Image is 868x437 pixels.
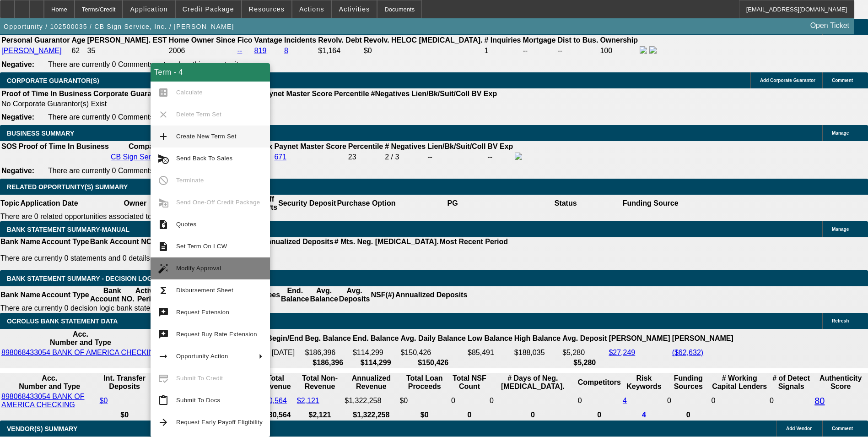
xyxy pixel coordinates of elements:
[176,221,196,228] span: Quotes
[169,47,185,55] span: 2006
[411,90,469,98] b: Lien/Bk/Suit/Coll
[123,0,174,18] button: Application
[1,89,92,98] th: Proof of Time In Business
[640,46,647,54] img: facebook-icon.png
[523,46,556,56] td: --
[176,419,263,426] span: Request Early Payoff Eligibility
[4,23,234,30] span: Opportunity / 102500035 / CB Sign Service, Inc. / [PERSON_NAME]
[130,5,167,13] span: Application
[1,393,84,409] a: 898068433054 BANK OF AMERICA CHECKING
[557,46,599,56] td: --
[400,358,466,367] th: $150,426
[176,133,237,140] span: Create New Term Set
[1,374,98,391] th: Acc. Number and Type
[242,0,291,18] button: Resources
[1,99,501,109] td: No Corporate Guarantor(s) Exist
[7,425,77,432] span: VENDOR(S) SUMMARY
[274,153,286,161] a: 671
[1,349,160,356] a: 898068433054 BANK OF AMERICA CHECKING
[158,285,169,296] mat-icon: functions
[158,307,169,318] mat-icon: try
[667,392,710,410] td: 0
[292,0,331,18] button: Actions
[334,237,439,246] th: # Mts. Neg. [MEDICAL_DATA].
[489,410,577,420] th: 0
[297,410,344,420] th: $2,121
[370,286,395,304] th: NSF(#)
[667,410,710,420] th: 0
[256,410,296,420] th: $330,564
[318,36,362,44] b: Revolv. Debt
[256,397,287,404] a: $330,564
[176,309,229,316] span: Request Extension
[48,60,242,68] span: There are currently 0 Comments entered on this opportunity
[363,46,483,56] td: $0
[284,36,316,44] b: Incidents
[558,36,598,44] b: Dist to Bus.
[304,330,351,347] th: Beg. Balance
[467,330,513,347] th: Low Balance
[711,374,768,391] th: # Working Capital Lenders
[400,330,466,347] th: Avg. Daily Balance
[309,286,338,304] th: Avg. Balance
[334,90,369,98] b: Percentile
[484,36,521,44] b: # Inquiries
[814,396,825,406] a: 80
[672,349,704,356] a: ($62,632)
[609,349,635,356] a: $27,249
[371,90,410,98] b: #Negatives
[176,397,220,404] span: Submit To Docs
[339,5,370,13] span: Activities
[1,330,160,347] th: Acc. Number and Type
[158,219,169,230] mat-icon: request_quote
[90,237,155,246] th: Bank Account NO.
[807,18,853,33] a: Open Ticket
[100,397,108,404] a: $0
[237,36,253,44] b: Fico
[399,392,450,410] td: $0
[667,374,710,391] th: Funding Sources
[451,392,488,410] td: 0
[352,358,399,367] th: $114,299
[242,330,303,347] th: Period Begin/End
[176,155,232,162] span: Send Back To Sales
[20,195,78,212] th: Application Date
[90,286,135,304] th: Bank Account NO.
[1,36,70,44] b: Personal Guarantor
[1,142,17,151] th: SOS
[514,330,561,347] th: High Balance
[348,153,383,161] div: 23
[352,348,399,357] td: $114,299
[489,374,577,391] th: # Days of Neg. [MEDICAL_DATA].
[280,286,309,304] th: End. Balance
[399,374,450,391] th: Total Loan Proceeds
[1,113,34,121] b: Negative:
[274,142,346,150] b: Paynet Master Score
[0,254,508,262] p: There are currently 0 statements and 0 details entered on this opportunity
[509,195,622,212] th: Status
[352,330,399,347] th: End. Balance
[427,152,486,162] td: --
[672,330,734,347] th: [PERSON_NAME]
[385,142,426,150] b: # Negatives
[284,47,288,55] a: 8
[79,195,192,212] th: Owner
[176,353,228,360] span: Opportunity Action
[158,417,169,428] mat-icon: arrow_forward
[48,167,242,175] span: There are currently 0 Comments entered on this opportunity
[395,286,468,304] th: Annualized Deposits
[304,348,351,357] td: $186,396
[71,46,86,56] td: 62
[1,167,34,175] b: Negative:
[176,0,241,18] button: Credit Package
[451,374,488,391] th: Sum of the Total NSF Count and Total Overdraft Fee Count from Ocrolus
[344,374,398,391] th: Annualized Revenue
[318,46,362,56] td: $1,164
[832,318,849,323] span: Refresh
[176,331,257,338] span: Request Buy Rate Extension
[135,286,162,304] th: Activity Period
[385,153,426,161] div: 2 / 3
[151,63,270,82] div: Term - 4
[176,243,227,250] span: Set Term On LCW
[299,5,324,13] span: Actions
